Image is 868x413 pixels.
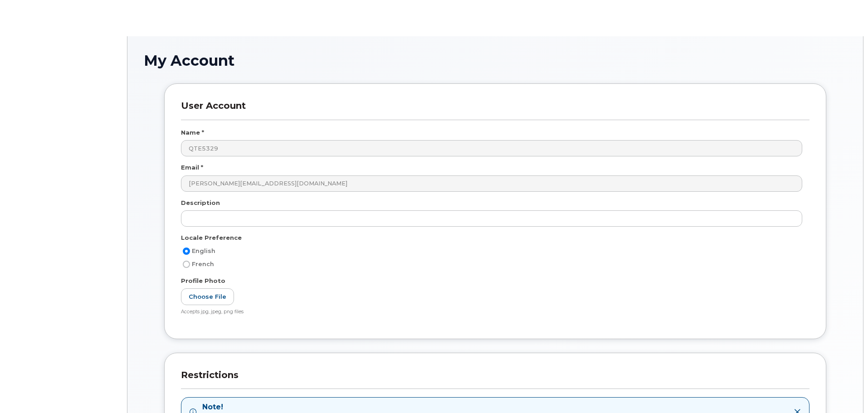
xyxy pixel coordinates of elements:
[181,163,203,172] label: Email *
[181,128,204,137] label: Name *
[202,402,595,413] strong: Note!
[192,248,215,254] span: English
[183,248,190,255] input: English
[181,233,242,242] label: Locale Preference
[183,261,190,268] input: French
[181,288,234,305] label: Choose File
[181,369,809,389] h3: Restrictions
[181,277,225,285] label: Profile Photo
[181,100,809,120] h3: User Account
[181,199,220,207] label: Description
[181,309,802,316] div: Accepts jpg, jpeg, png files
[192,261,214,267] span: French
[144,53,847,68] h1: My Account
